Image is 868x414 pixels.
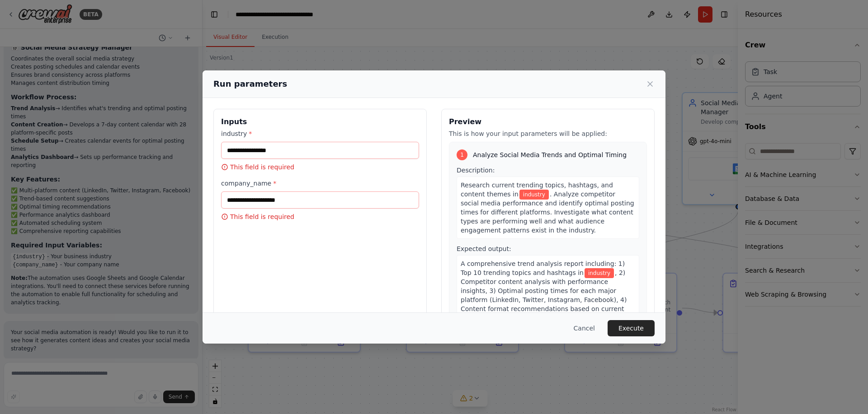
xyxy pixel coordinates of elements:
p: This is how your input parameters will be applied: [449,129,647,138]
span: Variable: industry [585,268,614,278]
button: Cancel [566,320,602,336]
h2: Run parameters [213,78,287,90]
p: This field is required [221,163,419,172]
div: 1 [457,149,467,160]
h3: Inputs [221,116,419,127]
span: A comprehensive trend analysis report including: 1) Top 10 trending topics and hashtags in [461,260,625,276]
span: Analyze Social Media Trends and Optimal Timing [473,150,627,159]
label: company_name [221,179,419,188]
h3: Preview [449,116,647,127]
label: industry [221,129,419,138]
p: This field is required [221,212,419,221]
span: Variable: industry [519,190,549,200]
button: Execute [608,320,655,336]
span: . Analyze competitor social media performance and identify optimal posting times for different pl... [461,191,634,234]
span: Description: [457,167,495,174]
span: Research current trending topics, hashtags, and content themes in [461,181,613,198]
span: Expected output: [457,245,511,252]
